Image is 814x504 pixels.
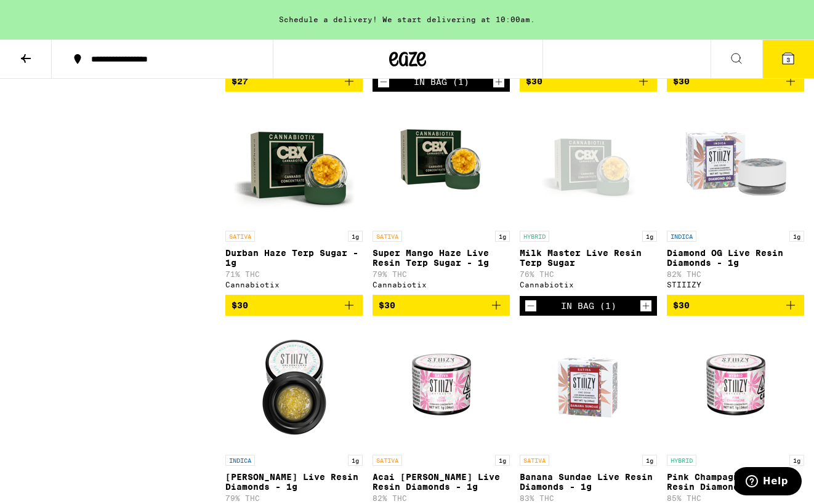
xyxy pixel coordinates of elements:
p: 82% THC [373,494,510,502]
p: HYBRID [520,231,549,242]
img: Cannabiotix - Super Mango Haze Live Resin Terp Sugar - 1g [380,102,503,225]
img: STIIIZY - Banana Sundae Live Resin Diamonds - 1g [527,326,650,449]
div: In Bag (1) [561,301,616,311]
p: [PERSON_NAME] Live Resin Diamonds - 1g [225,472,363,492]
button: Add to bag [520,71,657,92]
span: $30 [232,300,248,310]
img: STIIIZY - Acai Berry Live Resin Diamonds - 1g [380,326,503,449]
button: Decrement [377,76,390,88]
div: Cannabiotix [520,281,657,289]
div: In Bag (1) [414,77,469,87]
p: 85% THC [667,494,804,502]
button: Add to bag [667,295,804,316]
p: INDICA [225,455,255,466]
p: 76% THC [520,270,657,278]
p: 71% THC [225,270,363,278]
div: Cannabiotix [373,281,510,289]
button: Add to bag [667,71,804,92]
button: 3 [762,40,814,78]
p: Pink Champagne Live Resin Diamonds - 1g [667,472,804,492]
button: Add to bag [225,71,363,92]
span: $30 [673,76,690,86]
img: STIIIZY - Mochi Gelato Live Resin Diamonds - 1g [233,326,356,449]
button: Decrement [525,300,537,312]
div: STIIIZY [667,281,804,289]
p: Diamond OG Live Resin Diamonds - 1g [667,248,804,268]
p: 1g [495,231,510,242]
p: 1g [642,455,657,466]
button: Add to bag [225,295,363,316]
span: $30 [526,76,542,86]
button: Add to bag [373,295,510,316]
p: INDICA [667,231,696,242]
span: $30 [379,300,395,310]
p: 1g [495,455,510,466]
button: Increment [493,76,505,88]
p: 1g [789,231,804,242]
p: 1g [642,231,657,242]
a: Open page for Super Mango Haze Live Resin Terp Sugar - 1g from Cannabiotix [373,102,510,295]
button: Increment [640,300,652,312]
p: 1g [348,455,363,466]
p: HYBRID [667,455,696,466]
span: $27 [232,76,248,86]
a: Open page for Diamond OG Live Resin Diamonds - 1g from STIIIZY [667,102,804,295]
p: 79% THC [225,494,363,502]
div: Cannabiotix [225,281,363,289]
p: 79% THC [373,270,510,278]
img: Cannabiotix - Durban Haze Terp Sugar - 1g [233,102,356,225]
a: Open page for Durban Haze Terp Sugar - 1g from Cannabiotix [225,102,363,295]
p: Acai [PERSON_NAME] Live Resin Diamonds - 1g [373,472,510,492]
img: STIIIZY - Pink Champagne Live Resin Diamonds - 1g [674,326,797,449]
p: SATIVA [520,455,549,466]
p: SATIVA [373,455,402,466]
p: 1g [789,455,804,466]
img: STIIIZY - Diamond OG Live Resin Diamonds - 1g [674,102,797,225]
p: SATIVA [373,231,402,242]
p: 82% THC [667,270,804,278]
span: $30 [673,300,690,310]
p: SATIVA [225,231,255,242]
p: 1g [348,231,363,242]
iframe: Opens a widget where you can find more information [735,467,802,498]
p: Milk Master Live Resin Terp Sugar [520,248,657,268]
p: Banana Sundae Live Resin Diamonds - 1g [520,472,657,492]
p: 83% THC [520,494,657,502]
a: Open page for Milk Master Live Resin Terp Sugar from Cannabiotix [520,102,657,296]
p: Durban Haze Terp Sugar - 1g [225,248,363,268]
span: 3 [786,56,790,63]
p: Super Mango Haze Live Resin Terp Sugar - 1g [373,248,510,268]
